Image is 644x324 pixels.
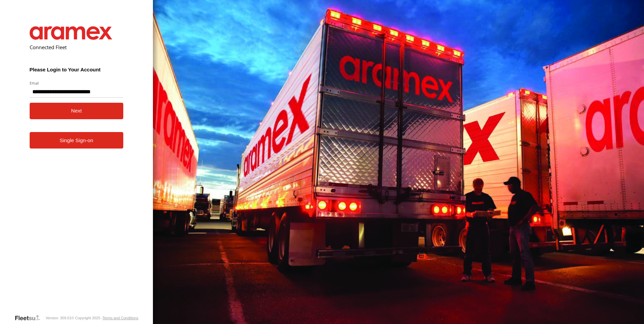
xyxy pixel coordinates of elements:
h2: Connected Fleet [30,44,124,51]
label: Email [30,80,124,86]
h3: Please Login to Your Account [30,67,124,72]
a: Terms and Conditions [102,316,138,320]
a: Single Sign-on [30,132,124,149]
div: © Copyright 2025 - [71,316,138,320]
button: Next [30,103,124,119]
a: Visit our Website [14,315,45,321]
div: Version: 309.01 [45,316,71,320]
img: Aramex [30,26,112,40]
